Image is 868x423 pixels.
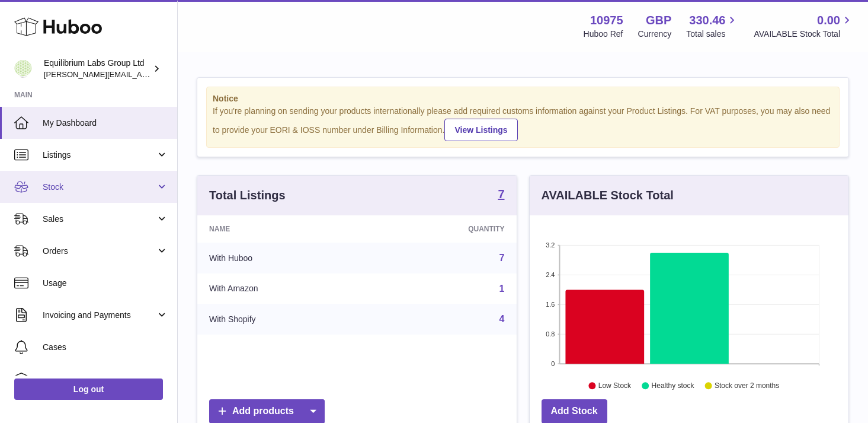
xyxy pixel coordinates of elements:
[43,182,156,193] span: Stock
[499,284,505,294] a: 1
[213,106,833,141] div: If you're planning on sending your products internationally please add required customs informati...
[44,69,238,79] span: [PERSON_NAME][EMAIL_ADDRESS][DOMAIN_NAME]
[590,12,623,28] strong: 10975
[551,360,555,367] text: 0
[715,381,779,390] text: Stock over 2 months
[43,246,156,257] span: Orders
[197,273,372,304] td: With Amazon
[44,58,150,80] div: Equilibrium Labs Group Ltd
[43,117,168,129] span: My Dashboard
[546,271,555,278] text: 2.4
[754,28,854,40] span: AVAILABLE Stock Total
[444,119,517,141] a: View Listings
[498,188,504,200] strong: 7
[197,304,372,335] td: With Shopify
[43,342,168,353] span: Cases
[499,314,505,324] a: 4
[499,253,505,263] a: 7
[197,243,372,273] td: With Huboo
[43,150,156,161] span: Listings
[542,187,674,203] h3: AVAILABLE Stock Total
[14,379,163,400] a: Log out
[209,187,286,203] h3: Total Listings
[689,12,725,28] span: 330.46
[546,241,555,249] text: 3.2
[43,374,168,385] span: Channels
[197,215,372,243] th: Name
[638,28,672,40] div: Currency
[14,60,32,78] img: h.woodrow@theliverclinic.com
[213,93,833,104] strong: Notice
[584,28,623,40] div: Huboo Ref
[598,381,631,390] text: Low Stock
[372,215,517,243] th: Quantity
[498,188,504,202] a: 7
[43,310,156,321] span: Invoicing and Payments
[43,214,156,225] span: Sales
[686,28,739,40] span: Total sales
[546,330,555,338] text: 0.8
[754,12,854,40] a: 0.00 AVAILABLE Stock Total
[646,12,671,28] strong: GBP
[651,381,694,390] text: Healthy stock
[686,12,739,40] a: 330.46 Total sales
[817,12,840,28] span: 0.00
[43,278,168,289] span: Usage
[546,301,555,308] text: 1.6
